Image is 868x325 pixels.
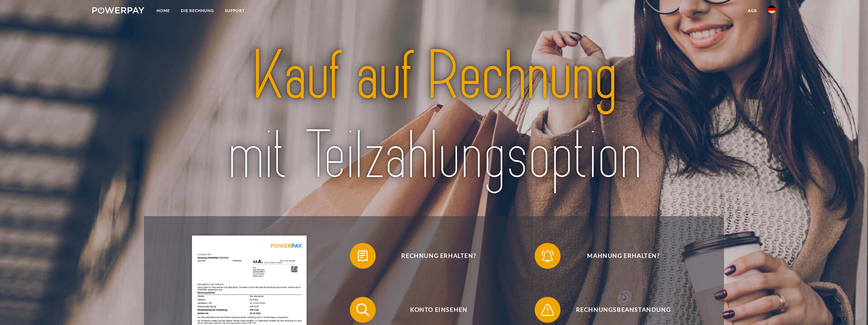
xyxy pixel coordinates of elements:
iframe: Schaltfläche zum Öffnen des Messaging-Fensters [842,299,863,320]
button: Rechnungsbeanstandung [535,297,703,323]
img: title-powerpay_de.svg [178,33,690,199]
img: logo-powerpay-white.svg [92,7,144,14]
img: qb_bill.svg [355,248,371,264]
span: Rechnung erhalten? [360,243,518,269]
img: qb_search.svg [355,302,371,318]
button: Rechnung erhalten? [350,243,518,269]
span: Rechnungsbeanstandung [544,297,703,323]
a: agb [742,5,762,16]
img: qb_warning.svg [540,302,556,318]
a: DIE RECHNUNG [175,5,219,16]
span: Konto einsehen [360,297,518,323]
button: Mahnung erhalten? [535,243,703,269]
a: Home [151,5,175,16]
a: SUPPORT [219,5,250,16]
span: Mahnung erhalten? [544,243,703,269]
img: de [768,5,776,13]
img: qb_bell.svg [540,248,556,264]
button: Konto einsehen [350,297,518,323]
